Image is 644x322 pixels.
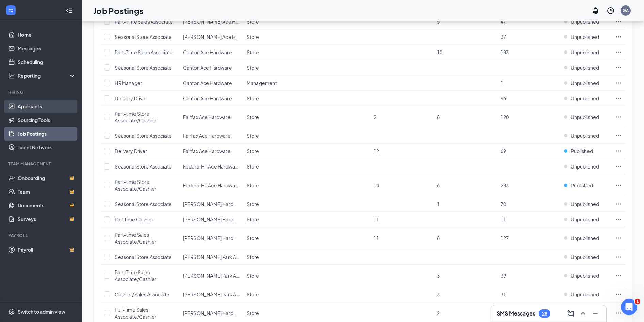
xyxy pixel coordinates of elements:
[501,216,506,222] span: 11
[18,243,76,257] a: PayrollCrown
[243,174,307,196] td: Store
[243,265,307,287] td: Store
[18,100,76,113] a: Applicants
[374,114,376,120] span: 2
[247,291,259,297] span: Store
[247,273,259,279] span: Store
[183,95,232,101] span: Canton Ace Hardware
[247,95,259,101] span: Store
[501,80,503,86] span: 1
[615,49,622,56] svg: Ellipses
[93,5,143,16] h1: Job Postings
[243,45,307,60] td: Store
[615,235,622,241] svg: Ellipses
[8,308,15,315] svg: Settings
[183,114,231,120] span: Fairfax Ace Hardware
[115,201,172,207] span: Seasonal Store Associate
[615,148,622,155] svg: Ellipses
[179,287,243,302] td: Glover Park Ace Hardware
[615,182,622,189] svg: Ellipses
[179,144,243,159] td: Fairfax Ace Hardware
[179,45,243,60] td: Canton Ace Hardware
[18,212,76,226] a: SurveysCrown
[115,179,156,192] span: Part-time Store Associate/Cashier
[571,49,599,56] span: Unpublished
[571,291,599,298] span: Unpublished
[8,72,15,79] svg: Analysis
[183,80,232,86] span: Canton Ace Hardware
[374,235,379,241] span: 11
[243,75,307,91] td: Management
[565,308,576,319] button: ComposeMessage
[183,133,231,139] span: Fairfax Ace Hardware
[615,18,622,25] svg: Ellipses
[571,64,599,71] span: Unpublished
[571,148,593,155] span: Published
[247,201,259,207] span: Store
[247,34,259,40] span: Store
[243,287,307,302] td: Store
[501,201,506,207] span: 70
[607,6,615,15] svg: QuestionInfo
[183,310,245,316] span: [PERSON_NAME] Hardware
[179,174,243,196] td: Federal Hill Ace Hardware
[571,114,599,120] span: Unpublished
[615,64,622,71] svg: Ellipses
[437,310,440,316] span: 2
[571,33,599,40] span: Unpublished
[243,29,307,45] td: Store
[243,196,307,212] td: Store
[571,18,599,25] span: Unpublished
[183,18,254,25] span: [PERSON_NAME] Ace Hardware
[247,310,259,316] span: Store
[243,91,307,106] td: Store
[579,309,587,318] svg: ChevronUp
[183,216,245,222] span: [PERSON_NAME] Hardware
[183,163,240,170] span: Federal Hill Ace Hardware
[18,42,76,55] a: Messages
[183,235,245,241] span: [PERSON_NAME] Hardware
[247,148,259,154] span: Store
[243,144,307,159] td: Store
[183,273,265,279] span: [PERSON_NAME] Park Ace Hardware
[615,163,622,170] svg: Ellipses
[243,60,307,75] td: Store
[115,269,156,282] span: Part-Time Sales Associate/Cashier
[179,227,243,249] td: Frager's Hardware
[243,159,307,174] td: Store
[247,235,259,241] span: Store
[437,49,442,55] span: 10
[571,216,599,223] span: Unpublished
[243,249,307,265] td: Store
[183,182,240,188] span: Federal Hill Ace Hardware
[179,75,243,91] td: Canton Ace Hardware
[183,49,232,55] span: Canton Ace Hardware
[183,254,265,260] span: [PERSON_NAME] Park Ace Hardware
[571,95,599,102] span: Unpublished
[501,235,509,241] span: 127
[243,128,307,144] td: Store
[18,127,76,141] a: Job Postings
[243,14,307,29] td: Store
[247,114,259,120] span: Store
[8,161,75,167] div: Team Management
[615,201,622,207] svg: Ellipses
[571,163,599,170] span: Unpublished
[571,182,593,189] span: Published
[437,273,440,279] span: 3
[179,106,243,128] td: Fairfax Ace Hardware
[592,6,600,15] svg: Notifications
[243,227,307,249] td: Store
[115,254,172,260] span: Seasonal Store Associate
[183,64,232,71] span: Canton Ace Hardware
[183,291,265,297] span: [PERSON_NAME] Park Ace Hardware
[623,8,629,13] div: GA
[501,182,509,188] span: 283
[243,212,307,227] td: Store
[615,310,622,317] svg: Ellipses
[18,72,76,79] div: Reporting
[437,291,440,297] span: 3
[179,29,243,45] td: Adams Morgan Ace Hardware
[115,163,172,170] span: Seasonal Store Associate
[591,309,599,318] svg: Minimize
